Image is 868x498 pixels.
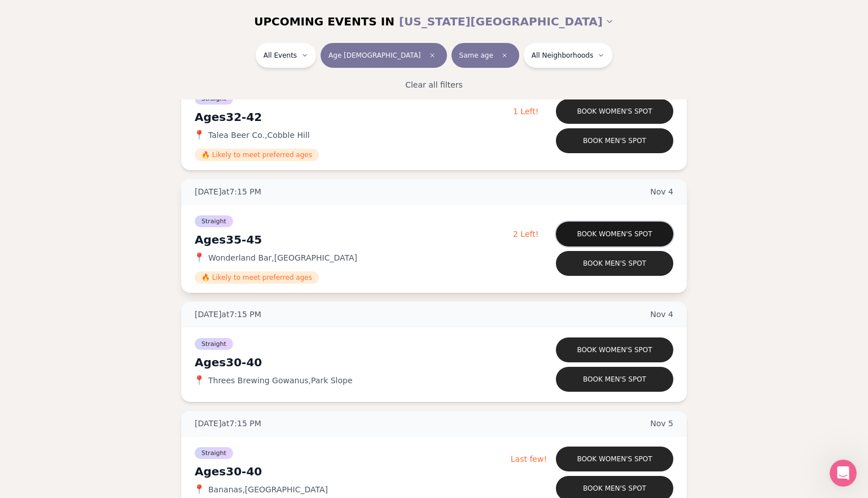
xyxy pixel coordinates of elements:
div: Ages 30-40 [195,354,513,370]
span: 📍 [195,253,204,262]
span: 📍 [195,376,204,385]
button: Book women's spot [556,447,673,471]
button: Age [DEMOGRAPHIC_DATA]Clear age [321,43,446,68]
span: 🔥 Likely to meet preferred ages [195,149,319,161]
button: Clear all filters [398,72,470,97]
span: 2 Left! [513,229,538,239]
span: Straight [195,447,233,459]
span: [DATE] at 7:15 PM [195,309,261,320]
span: Last few! [511,454,547,464]
span: Bananas , [GEOGRAPHIC_DATA] [208,484,328,495]
span: Clear age [426,49,439,62]
button: Book men's spot [556,367,673,392]
button: Book women's spot [556,222,673,246]
span: Same age [459,51,493,60]
button: Same ageClear preference [451,43,519,68]
span: All Events [264,51,297,60]
iframe: Intercom live chat [830,460,857,487]
button: Book men's spot [556,251,673,276]
span: Talea Beer Co. , Cobble Hill [208,129,310,141]
span: Nov 4 [650,186,673,197]
button: Book women's spot [556,99,673,124]
span: All Neighborhoods [532,51,593,60]
span: Nov 5 [650,418,673,429]
span: 🔥 Likely to meet preferred ages [195,271,319,284]
span: Threes Brewing Gowanus , Park Slope [208,375,353,386]
div: Ages 32-42 [195,109,513,125]
button: [US_STATE][GEOGRAPHIC_DATA] [399,9,614,34]
span: Straight [195,215,233,227]
button: Book women's spot [556,337,673,362]
button: All Events [256,43,316,68]
div: Ages 30-40 [195,464,511,479]
span: 📍 [195,131,204,140]
button: Book men's spot [556,128,673,153]
span: UPCOMING EVENTS IN [254,14,394,29]
span: [DATE] at 7:15 PM [195,418,261,429]
span: Age [DEMOGRAPHIC_DATA] [328,51,420,60]
span: [DATE] at 7:15 PM [195,186,261,197]
div: Ages 35-45 [195,232,513,248]
span: 1 Left! [513,107,538,116]
span: Wonderland Bar , [GEOGRAPHIC_DATA] [208,252,357,263]
span: Nov 4 [650,309,673,320]
span: Straight [195,338,233,350]
span: Clear preference [498,49,511,62]
span: 📍 [195,485,204,494]
button: All Neighborhoods [524,43,612,68]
